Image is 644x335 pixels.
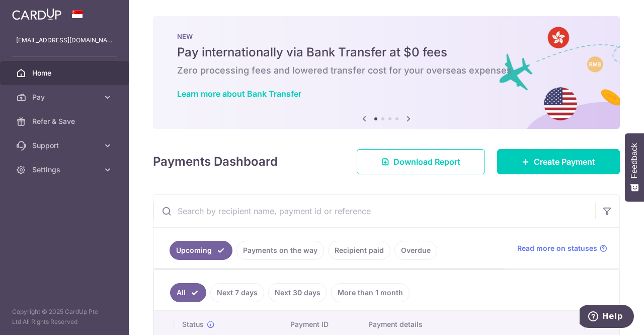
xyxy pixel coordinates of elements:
a: More than 1 month [331,283,410,302]
a: Overdue [394,241,437,260]
span: Read more on statuses [517,243,597,253]
img: CardUp [12,8,61,20]
h6: Zero processing fees and lowered transfer cost for your overseas expenses [177,64,596,77]
a: Next 30 days [268,283,327,302]
span: Home [32,68,99,78]
span: Refer & Save [32,116,99,126]
p: NEW [177,32,596,40]
img: Bank transfer banner [153,16,620,129]
a: Recipient paid [328,241,390,260]
a: Payments on the way [236,241,324,260]
span: Support [32,141,99,151]
a: Learn more about Bank Transfer [177,89,301,99]
p: [EMAIL_ADDRESS][DOMAIN_NAME] [16,35,113,45]
iframe: Opens a widget where you can find more information [580,305,634,330]
span: Feedback [630,143,639,178]
a: Upcoming [170,241,232,260]
span: Create Payment [534,156,595,168]
a: Next 7 days [210,283,264,302]
h5: Pay internationally via Bank Transfer at $0 fees [177,44,596,60]
h4: Payments Dashboard [153,153,278,171]
a: Create Payment [497,149,620,174]
input: Search by recipient name, payment id or reference [153,195,595,227]
span: Download Report [393,156,460,168]
span: Pay [32,92,99,102]
a: Read more on statuses [517,243,607,253]
a: All [170,283,206,302]
span: Settings [32,165,99,175]
span: Status [182,319,204,329]
button: Feedback - Show survey [625,133,644,202]
a: Download Report [357,149,485,174]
